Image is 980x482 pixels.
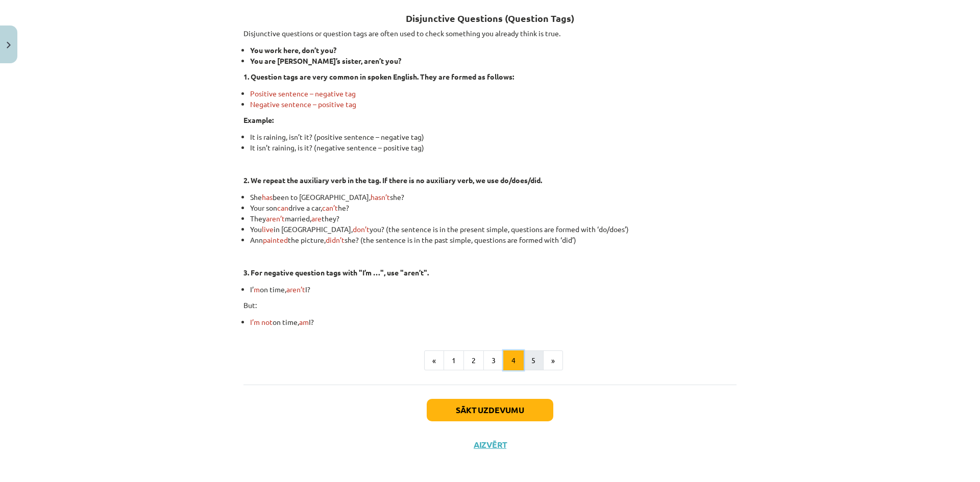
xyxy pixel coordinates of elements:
p: But: [243,300,737,311]
span: didn’t [326,235,345,244]
span: on time, [260,285,286,294]
span: I’ [250,285,254,294]
button: 2 [463,350,484,371]
button: 4 [503,350,524,371]
span: can’t [322,203,338,212]
span: are [311,214,322,223]
span: aren’t [286,285,305,294]
img: icon-close-lesson-0947bae3869378f0d4975bcd49f059093ad1ed9edebbc8119c70593378902aed.svg [7,42,11,48]
li: Your son drive a car, he? [250,202,737,213]
nav: Page navigation example [243,350,737,371]
strong: You work here, don’t you? [250,45,336,55]
strong: Example: [243,115,274,124]
p: Disjunctive questions or question tags are often used to check something you already think is true. [243,28,737,39]
strong: You are [PERSON_NAME]’s sister, aren’t you? [250,56,401,65]
li: Ann the picture, she? (the sentence is in the past simple, questions are formed with ‘did’) [250,235,737,245]
span: don’t [353,224,370,234]
strong: 1. Question tags are very common in spoken English. They are formed as follows: [243,72,514,81]
li: on time, I? [250,317,737,327]
span: It isn’t raining, is it? (negative sentence – positive tag) [250,143,424,152]
span: I? [305,285,310,294]
li: She been to [GEOGRAPHIC_DATA], she? [250,192,737,202]
li: You in [GEOGRAPHIC_DATA], you? (the sentence is in the present simple, questions are formed with ... [250,224,737,235]
button: Aizvērt [471,440,509,450]
button: « [424,350,444,371]
strong: 2. We repeat the auxiliary verb in the tag. If there is no auxiliary verb, we use do/does/did. [243,175,542,185]
span: I’m not [250,317,273,326]
button: 3 [483,350,504,371]
li: They married, they? [250,213,737,224]
button: 5 [523,350,544,371]
span: hasn’t [371,192,390,201]
button: Sākt uzdevumu [427,399,553,421]
span: live [262,224,274,234]
span: has [262,192,273,201]
span: am [299,317,309,326]
strong: Disjunctive Questions (Question Tags) [406,12,574,24]
button: 1 [444,350,464,371]
span: Positive sentence – negative tag [250,89,356,98]
span: It is raining, isn’t it? (positive sentence – negative tag) [250,132,424,141]
span: aren’t [266,214,285,223]
span: Negative sentence – positive tag [250,99,356,109]
button: » [543,350,563,371]
strong: 3. For negative question tags with "I’m …", use "aren’t". [243,268,429,277]
span: can [277,203,288,212]
span: m [254,285,260,294]
span: painted [263,235,288,244]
